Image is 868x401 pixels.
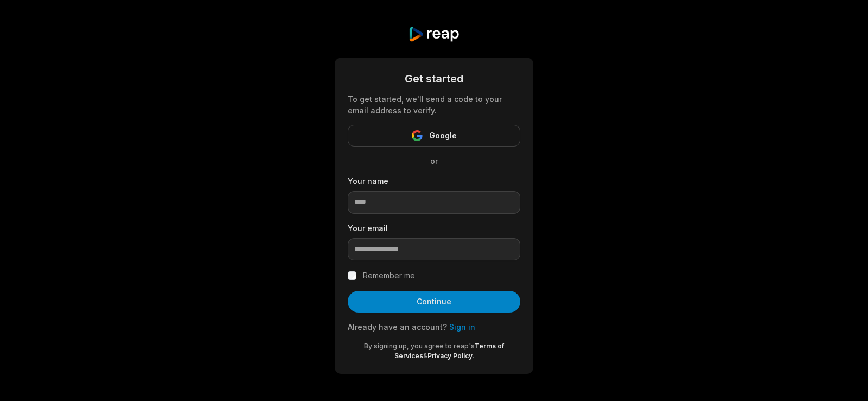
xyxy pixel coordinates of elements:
[408,26,459,42] img: reap
[348,125,520,147] button: Google
[348,175,520,187] label: Your name
[348,222,520,234] label: Your email
[427,352,473,360] a: Privacy Policy
[363,269,415,282] label: Remember me
[449,322,475,332] a: Sign in
[429,129,457,142] span: Google
[422,155,446,167] span: or
[423,352,427,360] span: &
[348,291,520,313] button: Continue
[364,342,475,350] span: By signing up, you agree to reap's
[348,71,520,87] div: Get started
[348,322,447,332] span: Already have an account?
[348,93,520,116] div: To get started, we'll send a code to your email address to verify.
[473,352,474,360] span: .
